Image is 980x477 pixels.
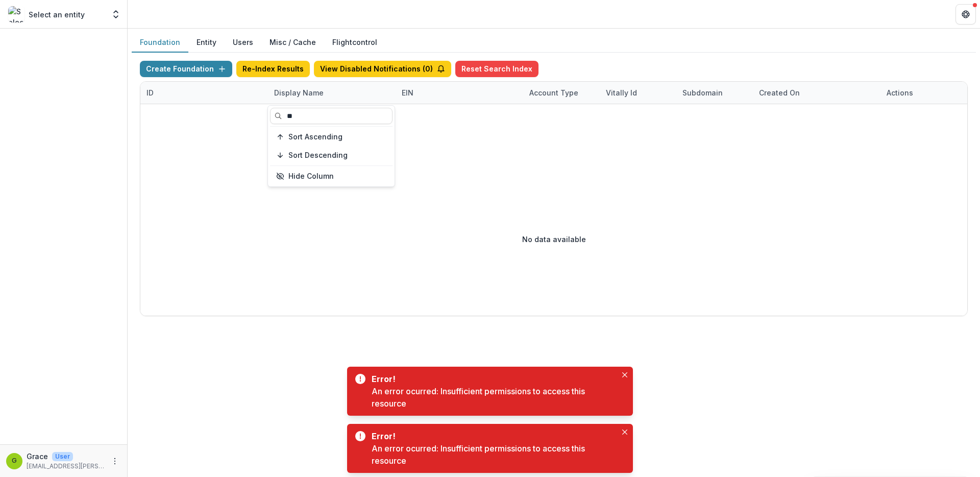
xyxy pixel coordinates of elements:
div: Grace [12,458,17,464]
div: Account Type [523,82,600,104]
button: Misc / Cache [261,33,324,53]
div: Error! [372,430,612,442]
div: Actions [880,87,919,98]
div: ID [140,82,268,104]
div: Vitally Id [600,82,676,104]
div: Created on [753,87,806,98]
div: Display Name [268,82,396,104]
div: An error ocurred: Insufficient permissions to access this resource [372,385,617,410]
div: EIN [396,82,523,104]
div: ID [140,87,160,98]
button: More [109,455,121,467]
button: Re-Index Results [236,61,310,77]
p: No data available [522,234,586,245]
button: Get Help [955,4,976,25]
div: An error ocurred: Insufficient permissions to access this resource [372,442,617,467]
button: Sort Descending [270,147,393,163]
span: Sort Ascending [288,133,342,141]
button: Open entity switcher [109,4,123,25]
button: Close [619,369,631,381]
div: Created on [753,82,880,104]
div: Subdomain [676,82,753,104]
button: Sort Ascending [270,129,393,145]
button: Create Foundation [140,61,232,77]
a: Flightcontrol [332,37,377,47]
p: [EMAIL_ADDRESS][PERSON_NAME][DOMAIN_NAME] [27,462,105,471]
p: User [52,452,73,461]
button: View Disabled Notifications (0) [314,61,451,77]
div: Error! [372,373,612,385]
button: Entity [188,33,225,53]
img: Select an entity [8,6,24,22]
div: EIN [396,87,420,98]
button: Close [619,426,631,438]
p: Grace [27,451,48,462]
div: Subdomain [676,87,729,98]
p: Select an entity [29,9,85,20]
button: Reset Search Index [455,61,538,77]
div: Display Name [268,87,330,98]
button: Foundation [132,33,188,53]
div: Vitally Id [600,87,643,98]
button: Hide Column [270,168,393,184]
div: Account Type [523,87,584,98]
span: Sort Descending [288,151,348,160]
button: Users [225,33,261,53]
